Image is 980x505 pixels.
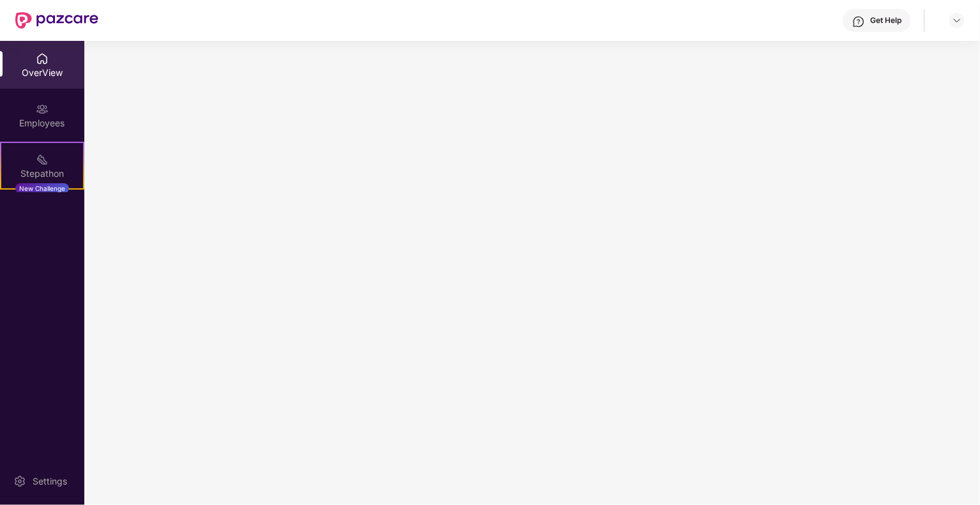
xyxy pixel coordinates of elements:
div: New Challenge [15,183,69,193]
div: Get Help [870,15,901,26]
img: svg+xml;base64,PHN2ZyBpZD0iU2V0dGluZy0yMHgyMCIgeG1sbnM9Imh0dHA6Ly93d3cudzMub3JnLzIwMDAvc3ZnIiB3aW... [13,475,26,488]
img: New Pazcare Logo [15,12,98,29]
img: svg+xml;base64,PHN2ZyBpZD0iSG9tZSIgeG1sbnM9Imh0dHA6Ly93d3cudzMub3JnLzIwMDAvc3ZnIiB3aWR0aD0iMjAiIG... [36,52,49,65]
div: Settings [29,475,71,488]
img: svg+xml;base64,PHN2ZyBpZD0iRW1wbG95ZWVzIiB4bWxucz0iaHR0cDovL3d3dy53My5vcmcvMjAwMC9zdmciIHdpZHRoPS... [36,103,49,116]
img: svg+xml;base64,PHN2ZyBpZD0iRHJvcGRvd24tMzJ4MzIiIHhtbG5zPSJodHRwOi8vd3d3LnczLm9yZy8yMDAwL3N2ZyIgd2... [952,15,962,26]
img: svg+xml;base64,PHN2ZyB4bWxucz0iaHR0cDovL3d3dy53My5vcmcvMjAwMC9zdmciIHdpZHRoPSIyMSIgaGVpZ2h0PSIyMC... [36,153,49,166]
div: Stepathon [1,167,83,180]
img: svg+xml;base64,PHN2ZyBpZD0iSGVscC0zMngzMiIgeG1sbnM9Imh0dHA6Ly93d3cudzMub3JnLzIwMDAvc3ZnIiB3aWR0aD... [852,15,865,28]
